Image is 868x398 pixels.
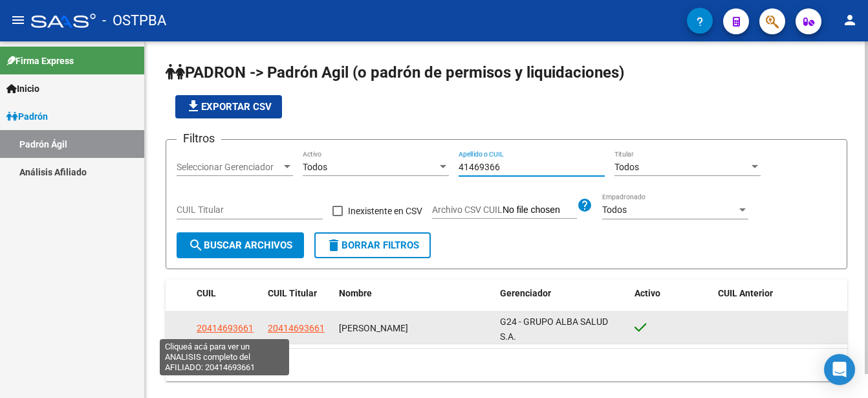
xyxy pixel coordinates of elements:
span: Todos [303,162,327,172]
mat-icon: search [188,238,204,253]
span: Activo [635,288,660,298]
mat-icon: person [842,12,858,28]
datatable-header-cell: Activo [629,280,713,307]
span: Firma Express [6,54,74,68]
span: Todos [602,205,627,215]
datatable-header-cell: Nombre [334,280,495,307]
span: Exportar CSV [186,101,272,113]
span: Seleccionar Gerenciador [177,162,281,173]
button: Buscar Archivos [177,232,304,258]
datatable-header-cell: Gerenciador [495,280,630,307]
span: Padrón [6,109,48,124]
mat-icon: delete [326,238,342,253]
span: Todos [614,162,639,172]
span: 20414693661 [268,323,325,333]
span: PADRON -> Padrón Agil (o padrón de permisos y liquidaciones) [166,63,624,82]
input: Archivo CSV CUIL [503,205,577,216]
span: - OSTPBA [102,6,166,35]
datatable-header-cell: CUIL Anterior [713,280,848,307]
span: G24 - GRUPO ALBA SALUD S.A. [500,316,608,342]
mat-icon: menu [10,12,26,28]
button: Exportar CSV [175,95,282,118]
span: Borrar Filtros [326,239,419,251]
span: CUIL [197,288,216,298]
datatable-header-cell: CUIL Titular [263,280,334,307]
mat-icon: help [577,197,592,213]
mat-icon: file_download [186,98,201,114]
div: 1 total [166,349,847,381]
span: Buscar Archivos [188,239,292,251]
span: [PERSON_NAME] [339,323,408,333]
span: Inicio [6,82,39,96]
span: Inexistente en CSV [348,203,422,219]
h3: Filtros [177,129,221,148]
button: Borrar Filtros [314,232,431,258]
div: Open Intercom Messenger [824,354,855,385]
datatable-header-cell: CUIL [191,280,263,307]
span: CUIL Titular [268,288,317,298]
span: 20414693661 [197,323,254,333]
span: Gerenciador [500,288,551,298]
span: CUIL Anterior [718,288,773,298]
span: Archivo CSV CUIL [432,205,503,215]
span: Nombre [339,288,372,298]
